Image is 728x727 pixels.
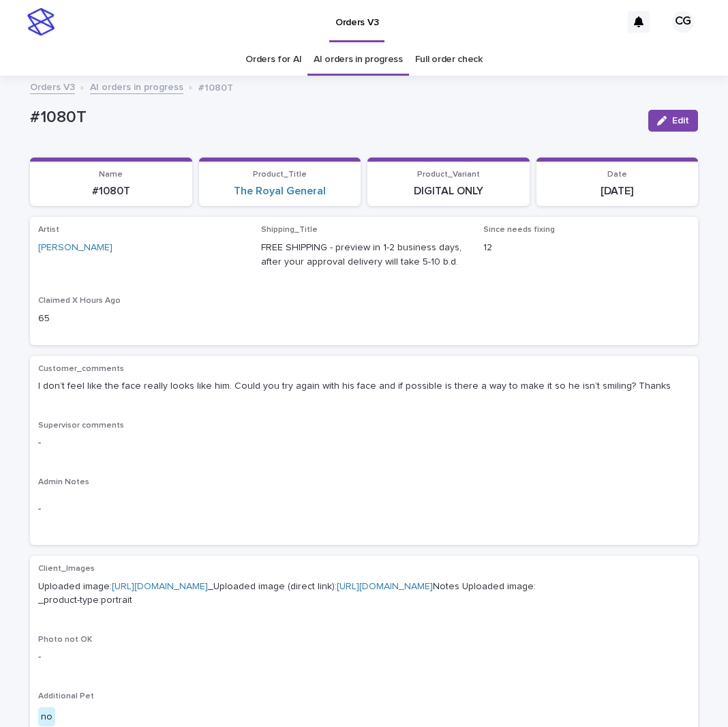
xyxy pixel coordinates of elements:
[99,170,123,179] span: Name
[112,582,208,591] a: [URL][DOMAIN_NAME]
[648,110,698,132] button: Edit
[417,170,480,179] span: Product_Variant
[38,650,690,664] p: -
[38,185,184,198] p: #1080T
[337,582,433,591] a: [URL][DOMAIN_NAME]
[234,185,326,198] a: The Royal General
[38,421,124,430] span: Supervisor comments
[38,226,59,234] span: Artist
[245,44,301,76] a: Orders for AI
[672,116,689,125] span: Edit
[483,226,555,234] span: Since needs fixing
[38,565,95,573] span: Client_Images
[38,297,121,305] span: Claimed X Hours Ago
[38,379,690,394] p: I don’t feel like the face really looks like him. Could you try again with his face and if possib...
[545,185,691,198] p: [DATE]
[261,226,318,234] span: Shipping_Title
[314,44,403,76] a: AI orders in progress
[38,312,245,326] p: 65
[483,241,690,255] p: 12
[415,44,483,76] a: Full order check
[253,170,307,179] span: Product_Title
[261,241,468,269] p: FREE SHIPPING - preview in 1-2 business days, after your approval delivery will take 5-10 b.d.
[90,78,183,94] a: AI orders in progress
[38,502,690,516] p: -
[38,241,112,255] a: [PERSON_NAME]
[376,185,521,198] p: DIGITAL ONLY
[38,636,92,644] span: Photo not OK
[607,170,627,179] span: Date
[38,436,690,450] p: -
[30,78,75,94] a: Orders V3
[198,79,233,94] p: #1080T
[38,580,690,608] p: Uploaded image: _Uploaded image (direct link): Notes Uploaded image: _product-type:portrait
[27,8,55,35] img: stacker-logo-s-only.png
[672,11,694,33] div: CG
[38,707,55,727] div: no
[30,108,637,128] p: #1080T
[38,692,94,700] span: Additional Pet
[38,365,124,373] span: Customer_comments
[38,478,89,486] span: Admin Notes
